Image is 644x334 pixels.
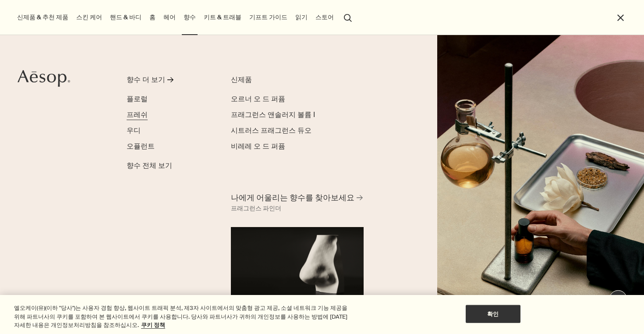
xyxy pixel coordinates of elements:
[127,157,172,171] a: 향수 전체 보기
[231,94,285,103] span: 오르너 오 드 퍼퓸
[127,94,148,104] a: 플로럴
[231,126,311,135] span: 시트러스 프래그런스 듀오
[437,35,644,334] img: Plaster sculptures of noses resting on stone podiums and a wooden ladder.
[15,11,70,23] button: 신제품 & 추천 제품
[229,190,366,302] a: 나에게 어울리는 향수를 찾아보세요 프래그런스 파인더A nose sculpture placed in front of black background
[248,11,289,23] a: 기프트 가이드
[231,141,285,152] a: 비레레 오 드 퍼퓸
[14,304,354,330] div: 엘오케이(유)(이하 "당사")는 사용자 경험 향상, 웹사이트 트래픽 분석, 제3자 사이트에서의 맞춤형 광고 제공, 소셜 네트워크 기능 제공을 위해 파트너사의 쿠키를 포함하여 ...
[127,75,165,85] div: 향수 더 보기
[231,125,311,136] a: 시트러스 프래그런스 듀오
[182,11,198,23] a: 향수
[466,305,520,323] button: 확인
[127,125,141,136] a: 우디
[127,110,148,120] a: 프레쉬
[231,192,354,203] span: 나에게 어울리는 향수를 찾아보세요
[127,94,148,103] span: 플로럴
[15,68,72,92] a: Aesop
[609,290,627,308] button: 1:1 채팅 상담
[74,11,104,23] a: 스킨 케어
[127,126,141,135] span: 우디
[231,203,281,214] div: 프래그런스 파인더
[148,11,157,23] a: 홈
[162,11,177,23] a: 헤어
[616,13,626,23] button: 메뉴 닫기
[231,110,315,120] a: 프래그런스 앤솔러지 볼륨 I
[127,160,172,171] span: 향수 전체 보기
[18,70,70,87] svg: Aesop
[231,75,334,85] div: 신제품
[294,11,309,23] a: 읽기
[127,75,211,89] a: 향수 더 보기
[141,321,165,329] a: 개인 정보 보호에 대한 자세한 정보, 새 탭에서 열기
[314,11,336,23] button: 스토어
[108,11,143,23] a: 핸드 & 바디
[127,141,155,152] a: 오퓰런트
[127,142,155,151] span: 오퓰런트
[340,9,356,25] button: 검색창 열기
[127,110,148,119] span: 프레쉬
[231,142,285,151] span: 비레레 오 드 퍼퓸
[231,94,285,104] a: 오르너 오 드 퍼퓸
[231,110,315,119] span: 프래그런스 앤솔러지 볼륨 I
[202,11,243,23] a: 키트 & 트래블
